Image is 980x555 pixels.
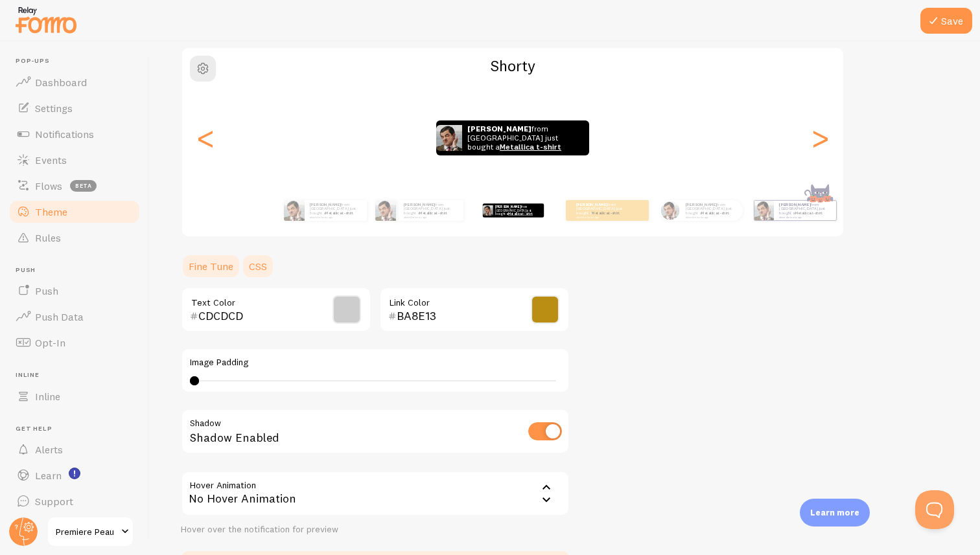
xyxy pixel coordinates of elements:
span: Alerts [35,443,63,456]
strong: [PERSON_NAME] [686,202,717,207]
div: No Hover Animation [181,471,570,516]
p: from [GEOGRAPHIC_DATA] just bought a [495,203,539,218]
a: Theme [8,199,141,225]
small: about 4 minutes ago [310,216,360,218]
span: Notifications [35,128,94,141]
div: Hover over the notification for preview [181,524,570,536]
a: Metallica t-shirt [701,210,729,216]
a: Fine Tune [181,253,241,279]
span: Flows [35,179,62,192]
a: Premiere Peau [47,516,134,547]
p: from [GEOGRAPHIC_DATA] just bought a [779,202,831,218]
small: about 4 minutes ago [576,216,627,218]
img: Fomo [284,200,305,221]
a: Learn [8,462,141,488]
span: Inline [16,371,141,379]
img: Fomo [754,201,773,220]
p: from [GEOGRAPHIC_DATA] just bought a [404,202,458,218]
span: Settings [35,102,73,115]
p: Learn more [810,506,859,519]
p: from [GEOGRAPHIC_DATA] just bought a [467,120,576,155]
a: Alerts [8,436,141,462]
a: Flows beta [8,173,141,199]
iframe: Help Scout Beacon - Open [915,490,954,529]
span: Premiere Peau [56,524,117,539]
span: Theme [35,205,67,218]
svg: <p>Watch New Feature Tutorials!</p> [69,468,80,479]
span: Opt-In [35,336,65,349]
img: Fomo [660,201,679,220]
a: Dashboard [8,69,141,95]
img: Fomo [436,125,462,151]
span: Push [16,266,141,275]
div: Next slide [812,91,828,185]
a: Metallica t-shirt [325,210,353,216]
img: Fomo [375,200,396,221]
a: Metallica t-shirt [592,210,620,216]
strong: [PERSON_NAME] [495,205,521,209]
div: Learn more [800,499,870,527]
a: Rules [8,225,141,251]
small: about 4 minutes ago [686,216,736,218]
strong: [PERSON_NAME] [404,202,435,207]
span: Push [35,284,58,297]
p: from [GEOGRAPHIC_DATA] just bought a [686,202,738,218]
span: beta [70,180,97,192]
strong: [PERSON_NAME] [576,202,607,207]
div: Previous slide [198,91,213,185]
p: from [GEOGRAPHIC_DATA] just bought a [576,202,628,218]
a: CSS [241,253,275,279]
a: Settings [8,95,141,121]
h2: Shorty [182,56,843,76]
span: Get Help [16,425,141,433]
img: Fomo [482,205,493,216]
strong: [PERSON_NAME] [779,202,810,207]
span: Learn [35,469,62,482]
a: Opt-In [8,330,141,356]
a: Support [8,488,141,514]
span: Events [35,153,67,166]
span: Support [35,495,73,508]
span: Dashboard [35,76,87,89]
a: Metallica t-shirt [795,210,822,216]
a: Metallica t-shirt [500,142,561,152]
img: fomo-relay-logo-orange.svg [14,3,78,36]
label: Image Padding [190,357,561,368]
strong: [PERSON_NAME] [310,202,341,207]
p: from [GEOGRAPHIC_DATA] just bought a [310,202,362,218]
a: Metallica t-shirt [508,212,533,216]
a: Push Data [8,304,141,330]
a: Notifications [8,121,141,147]
a: Inline [8,383,141,409]
a: Push [8,278,141,304]
small: about 4 minutes ago [779,216,830,218]
a: Metallica t-shirt [419,210,447,216]
small: about 4 minutes ago [404,216,457,218]
span: Inline [35,390,60,403]
span: Pop-ups [16,57,141,65]
span: Push Data [35,310,84,323]
a: Events [8,147,141,173]
div: Shadow Enabled [181,409,570,456]
strong: [PERSON_NAME] [467,124,531,133]
span: Rules [35,231,61,244]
